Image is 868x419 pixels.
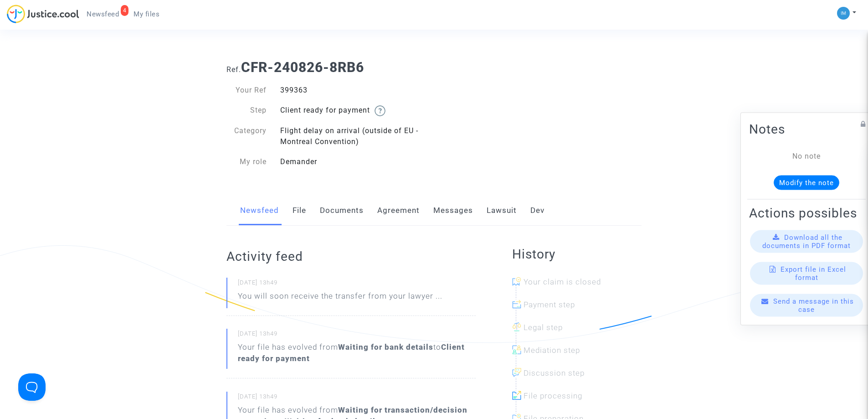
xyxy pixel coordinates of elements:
span: Download all the documents in PDF format [762,233,851,249]
img: jc-logo.svg [7,5,79,23]
button: Modify the note [774,175,839,190]
a: File [293,196,306,226]
div: 4 [121,5,129,16]
h2: Notes [749,121,864,137]
small: [DATE] 13h49 [238,393,476,404]
div: My role [220,156,273,167]
h2: Actions possibles [749,205,864,221]
img: help.svg [375,105,385,116]
div: No note [763,150,850,161]
p: You will soon receive the transfer from your lawyer ... [238,290,442,306]
div: Step [220,105,273,116]
span: My files [134,10,159,18]
div: Your Ref [220,85,273,96]
a: 4Newsfeed [79,7,126,21]
div: Demander [273,156,434,167]
div: Category [220,125,273,147]
h2: History [512,246,642,262]
div: Client ready for payment [273,105,434,116]
b: Waiting for bank details [338,342,433,352]
small: [DATE] 13h49 [238,330,476,341]
div: Flight delay on arrival (outside of EU - Montreal Convention) [273,125,434,147]
span: Export file in Excel format [781,265,846,281]
a: Newsfeed [240,196,279,226]
a: Agreement [377,196,420,226]
span: Newsfeed [87,10,119,18]
div: Your file has evolved from to [238,341,476,364]
span: Your claim is closed [524,277,601,286]
b: CFR-240826-8RB6 [241,59,364,75]
a: My files [126,7,167,21]
iframe: Help Scout Beacon - Open [18,373,46,401]
h2: Activity feed [226,248,476,264]
a: Dev [530,196,544,226]
small: [DATE] 13h49 [238,279,476,290]
span: Ref. [226,65,241,74]
img: a105443982b9e25553e3eed4c9f672e7 [837,7,850,20]
a: Lawsuit [487,196,517,226]
div: 399363 [273,85,434,96]
span: Send a message in this case [773,297,854,313]
a: Documents [320,196,364,226]
a: Messages [433,196,473,226]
